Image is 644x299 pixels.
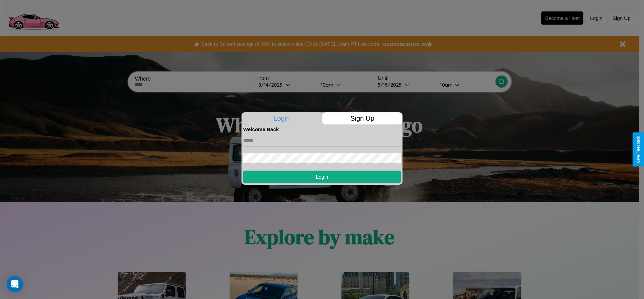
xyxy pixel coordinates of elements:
[243,171,401,183] button: Login
[7,276,23,292] div: Open Intercom Messenger
[241,112,322,124] p: Login
[322,112,403,124] p: Sign Up
[636,136,641,163] div: Give Feedback
[243,126,401,132] h4: Welcome Back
